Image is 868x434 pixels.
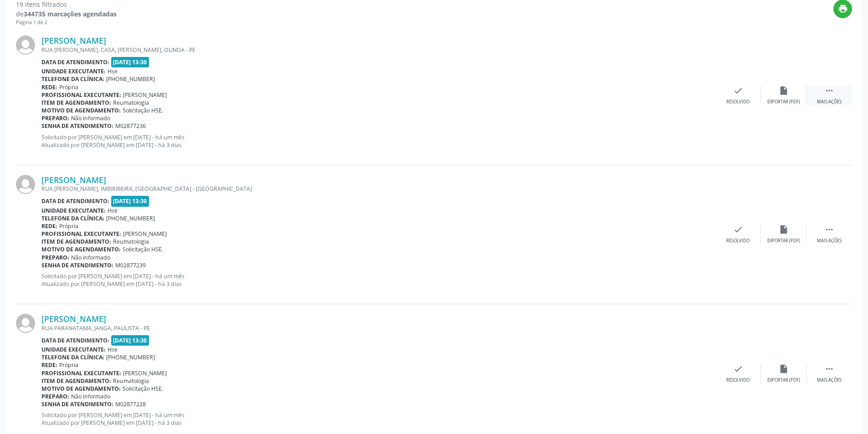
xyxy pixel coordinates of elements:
[41,107,121,114] b: Motivo de agendamento:
[41,222,57,230] b: Rede:
[41,346,106,353] b: Unidade executante:
[71,254,110,261] span: Não informado
[41,67,106,75] b: Unidade executante:
[767,377,800,383] div: Exportar (PDF)
[115,122,146,130] span: M02877236
[115,400,146,408] span: M02877228
[111,57,149,67] span: [DATE] 13:30
[113,377,149,385] span: Reumatologia
[41,83,57,91] b: Rede:
[726,99,750,105] div: Resolvido
[111,196,149,206] span: [DATE] 13:30
[41,353,104,361] b: Telefone da clínica:
[41,324,715,332] div: RUA PARANATAMA, JANGA, PAULISTA - PE
[16,9,117,19] div: de
[113,99,149,107] span: Reumatologia
[726,238,750,244] div: Resolvido
[106,75,155,83] span: [PHONE_NUMBER]
[41,133,715,149] p: Solicitado por [PERSON_NAME] em [DATE] - há um mês Atualizado por [PERSON_NAME] em [DATE] - há 3 ...
[106,353,155,361] span: [PHONE_NUMBER]
[767,99,800,105] div: Exportar (PDF)
[779,364,789,374] i: insert_drive_file
[779,86,789,96] i: insert_drive_file
[41,122,113,130] b: Senha de atendimento:
[106,214,155,222] span: [PHONE_NUMBER]
[817,377,842,383] div: Mais ações
[59,222,78,230] span: Própria
[108,67,118,75] span: Hse
[41,393,69,400] b: Preparo:
[824,364,834,374] i: 
[41,314,106,324] a: [PERSON_NAME]
[41,214,104,222] b: Telefone da clínica:
[59,361,78,369] span: Própria
[733,86,743,96] i: check
[41,207,106,214] b: Unidade executante:
[41,99,111,107] b: Item de agendamento:
[123,369,167,377] span: [PERSON_NAME]
[108,207,118,214] span: Hse
[779,225,789,235] i: insert_drive_file
[41,91,121,99] b: Profissional executante:
[41,254,69,261] b: Preparo:
[733,225,743,235] i: check
[41,411,715,427] p: Solicitado por [PERSON_NAME] em [DATE] - há um mês Atualizado por [PERSON_NAME] em [DATE] - há 3 ...
[41,369,121,377] b: Profissional executante:
[817,99,842,105] div: Mais ações
[41,197,109,205] b: Data de atendimento:
[41,377,111,385] b: Item de agendamento:
[41,46,715,54] div: RUA [PERSON_NAME], CASA, [PERSON_NAME], OLINDA - PE
[41,245,121,253] b: Motivo de agendamento:
[16,175,35,194] img: img
[41,114,69,122] b: Preparo:
[41,261,113,269] b: Senha de atendimento:
[41,361,57,369] b: Rede:
[41,58,109,66] b: Data de atendimento:
[726,377,750,383] div: Resolvido
[123,245,163,253] span: Solicitação HSE.
[41,75,104,83] b: Telefone da clínica:
[123,385,163,393] span: Solicitação HSE.
[41,337,109,344] b: Data de atendimento:
[767,238,800,244] div: Exportar (PDF)
[41,400,113,408] b: Senha de atendimento:
[817,238,842,244] div: Mais ações
[733,364,743,374] i: check
[59,83,78,91] span: Própria
[41,230,121,238] b: Profissional executante:
[824,86,834,96] i: 
[41,385,121,393] b: Motivo de agendamento:
[111,335,149,346] span: [DATE] 13:30
[824,225,834,235] i: 
[16,314,35,333] img: img
[123,107,163,114] span: Solicitação HSE.
[115,261,146,269] span: M02877239
[108,346,118,353] span: Hse
[838,4,848,14] i: print
[123,91,167,99] span: [PERSON_NAME]
[71,393,110,400] span: Não informado
[41,185,715,193] div: RUA [PERSON_NAME], IMBIRIBEIRA, [GEOGRAPHIC_DATA] - [GEOGRAPHIC_DATA]
[41,272,715,288] p: Solicitado por [PERSON_NAME] em [DATE] - há um mês Atualizado por [PERSON_NAME] em [DATE] - há 3 ...
[41,36,106,46] a: [PERSON_NAME]
[16,36,35,55] img: img
[16,19,117,26] div: Página 1 de 2
[123,230,167,238] span: [PERSON_NAME]
[41,238,111,245] b: Item de agendamento:
[71,114,110,122] span: Não informado
[113,238,149,245] span: Reumatologia
[41,175,106,185] a: [PERSON_NAME]
[24,10,117,18] strong: 344735 marcações agendadas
